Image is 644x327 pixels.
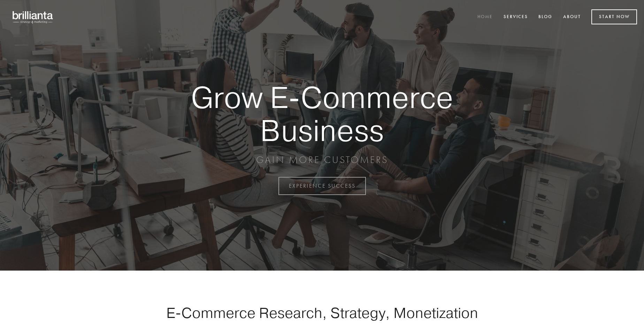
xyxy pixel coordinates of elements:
h1: E-Commerce Research, Strategy, Monetization [144,304,500,321]
a: About [559,11,585,23]
strong: Grow E-Commerce Business [167,81,477,147]
a: Start Now [591,9,637,24]
a: EXPERIENCE SUCCESS [278,177,366,195]
a: Services [499,11,532,23]
p: GAIN MORE CUSTOMERS [167,154,477,166]
a: Blog [534,11,557,23]
a: Home [473,11,497,23]
img: brillianta - research, strategy, marketing [7,7,59,27]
